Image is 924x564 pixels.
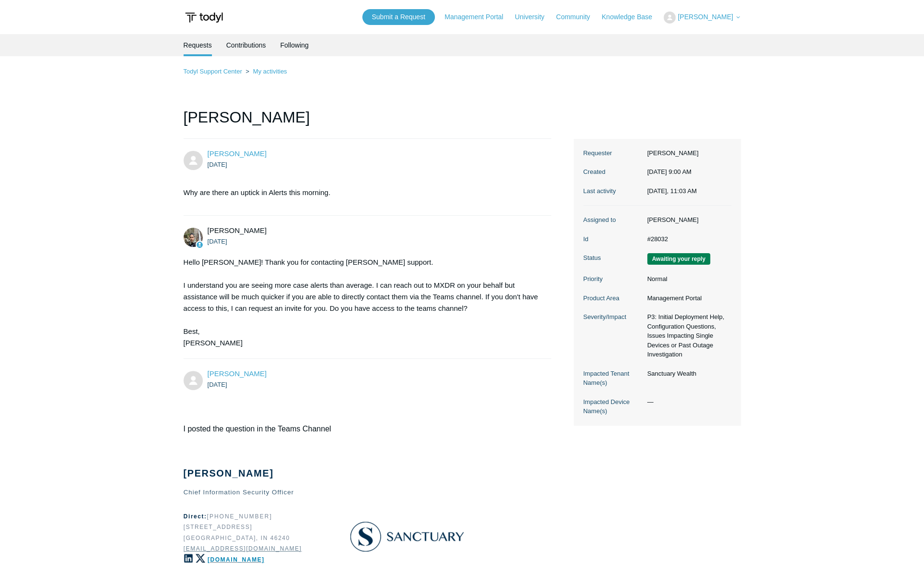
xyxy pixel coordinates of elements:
dd: Normal [642,274,731,284]
li: My activities [244,68,287,75]
dd: [PERSON_NAME] [642,215,731,225]
a: Submit a Request [362,9,435,25]
a: Sanctuary Wealth Logo [349,546,465,554]
a: [DOMAIN_NAME] [208,556,265,563]
a: Management Portal [444,12,513,22]
a: Knowledge Base [602,12,662,22]
img: Sanctuary Wealth Logo [349,521,465,552]
dd: — [642,397,731,407]
dt: Last activity [583,186,642,196]
time: 09/10/2025, 09:22 [208,238,227,245]
time: 09/10/2025, 09:00 [647,168,691,175]
time: 09/12/2025, 11:03 [647,187,697,195]
a: My activities [253,68,287,75]
dd: P3: Initial Deployment Help, Configuration Questions, Issues Impacting Single Devices or Past Out... [642,312,731,359]
span: [PHONE_NUMBER] [207,513,272,520]
dd: Sanctuary Wealth [642,369,731,379]
p: Why are there an uptick in Alerts this morning. [184,187,542,198]
dt: Created [583,167,642,177]
dt: Impacted Tenant Name(s) [583,369,642,388]
dd: [PERSON_NAME] [642,148,731,158]
time: 09/10/2025, 09:27 [208,381,227,388]
p: I posted the question in the Teams Channel [184,423,542,435]
a: Following [280,34,308,56]
dt: Priority [583,274,642,284]
span: [PERSON_NAME] [678,13,733,21]
dt: Id [583,234,642,244]
img: LinkedIn [184,553,193,563]
a: [PERSON_NAME] [208,369,267,378]
button: [PERSON_NAME] [664,12,740,24]
dt: Severity/Impact [583,312,642,322]
h1: [PERSON_NAME] [184,106,552,139]
li: Todyl Support Center [184,68,244,75]
img: Todyl Support Center Help Center home page [184,9,224,26]
a: Contributions [226,34,266,56]
a: [EMAIL_ADDRESS][DOMAIN_NAME] [184,545,302,552]
span: Chief Information Security Officer [184,489,294,496]
dd: #28032 [642,234,731,244]
dt: Impacted Device Name(s) [583,397,642,416]
a: Community [556,12,600,22]
dd: Management Portal [642,294,731,303]
span: Direct: [184,513,207,520]
span: [STREET_ADDRESS] [184,524,252,530]
li: Requests [184,34,212,56]
dt: Requester [583,148,642,158]
dt: Product Area [583,294,642,303]
span: We are waiting for you to respond [647,253,710,265]
span: [PERSON_NAME] [184,468,274,478]
time: 09/10/2025, 09:00 [208,161,227,168]
span: Leon Johnson [208,369,267,378]
a: Todyl Support Center [184,68,242,75]
dt: Assigned to [583,215,642,225]
a: [PERSON_NAME] [208,149,267,158]
div: Hello [PERSON_NAME]! Thank you for contacting [PERSON_NAME] support. I understand you are seeing ... [184,257,542,349]
img: X - formerly Twitter [196,553,205,563]
a: University [515,12,554,22]
span: Leon Johnson [208,149,267,158]
dt: Status [583,253,642,263]
span: [GEOGRAPHIC_DATA], IN 46240 [184,535,290,541]
span: Michael Tjader [208,226,267,234]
